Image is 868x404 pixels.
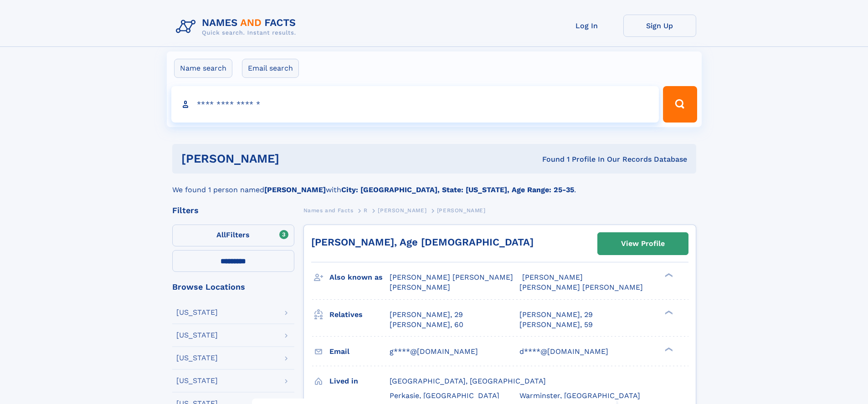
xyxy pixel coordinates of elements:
[663,309,673,315] div: ❯
[390,310,463,320] a: [PERSON_NAME], 29
[390,273,513,281] span: [PERSON_NAME] [PERSON_NAME]
[176,377,218,384] div: [US_STATE]
[174,59,232,78] label: Name search
[181,153,411,164] h1: [PERSON_NAME]
[176,309,218,316] div: [US_STATE]
[329,373,390,389] h3: Lived in
[172,206,294,215] div: Filters
[176,332,218,339] div: [US_STATE]
[522,273,583,281] span: [PERSON_NAME]
[172,174,696,195] div: We found 1 person named with .
[242,59,299,78] label: Email search
[390,391,499,400] span: Perkasie, [GEOGRAPHIC_DATA]
[176,354,218,362] div: [US_STATE]
[623,15,696,37] a: Sign Up
[172,15,303,39] img: Logo Names and Facts
[519,310,593,320] a: [PERSON_NAME], 29
[364,205,368,216] a: R
[311,236,534,248] a: [PERSON_NAME], Age [DEMOGRAPHIC_DATA]
[411,154,687,164] div: Found 1 Profile In Our Records Database
[378,207,426,214] span: [PERSON_NAME]
[216,230,226,239] span: All
[172,283,294,291] div: Browse Locations
[390,320,463,330] a: [PERSON_NAME], 60
[329,344,390,359] h3: Email
[390,377,546,385] span: [GEOGRAPHIC_DATA], [GEOGRAPHIC_DATA]
[329,270,390,285] h3: Also known as
[519,391,640,400] span: Warminster, [GEOGRAPHIC_DATA]
[264,185,326,194] b: [PERSON_NAME]
[663,346,673,352] div: ❯
[519,320,593,330] a: [PERSON_NAME], 59
[171,86,659,123] input: search input
[663,272,673,278] div: ❯
[598,233,688,255] a: View Profile
[437,207,486,214] span: [PERSON_NAME]
[390,283,450,291] span: [PERSON_NAME]
[364,207,368,214] span: R
[341,185,574,194] b: City: [GEOGRAPHIC_DATA], State: [US_STATE], Age Range: 25-35
[621,233,665,254] div: View Profile
[172,225,294,246] label: Filters
[329,307,390,322] h3: Relatives
[550,15,623,37] a: Log In
[519,283,643,291] span: [PERSON_NAME] [PERSON_NAME]
[663,86,697,123] button: Search Button
[378,205,426,216] a: [PERSON_NAME]
[303,205,354,216] a: Names and Facts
